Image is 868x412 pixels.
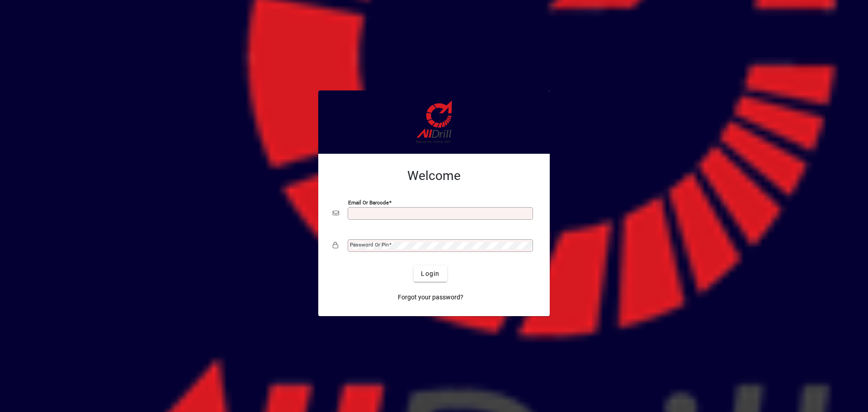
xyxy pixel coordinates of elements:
a: Forgot your password? [394,289,467,305]
mat-label: Email or Barcode [348,199,389,206]
button: Login [414,265,447,282]
span: Forgot your password? [398,293,463,302]
h2: Welcome [333,168,535,184]
span: Login [421,269,439,279]
mat-label: Password or Pin [350,242,389,248]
